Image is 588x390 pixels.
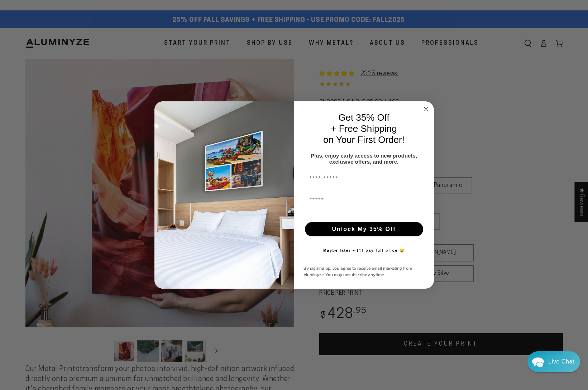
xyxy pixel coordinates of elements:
span: + Free Shipping [331,123,397,134]
div: Chat widget toggle [527,351,580,372]
button: Close dialog [422,105,430,114]
img: 728e4f65-7e6c-44e2-b7d1-0292a396982f.jpeg [154,101,294,289]
button: Unlock My 35% Off [305,222,423,236]
span: on Your First Order! [323,134,405,145]
img: underline [303,215,425,215]
span: Plus, enjoy early access to new products, exclusive offers, and more. [311,153,417,165]
span: Get 35% Off [338,112,389,123]
div: Contact Us Directly [548,351,574,372]
button: Maybe later – I’ll pay full price 😅 [320,244,408,258]
span: By signing up, you agree to receive email marketing from Aluminyze. You may unsubscribe anytime. [303,265,412,278]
